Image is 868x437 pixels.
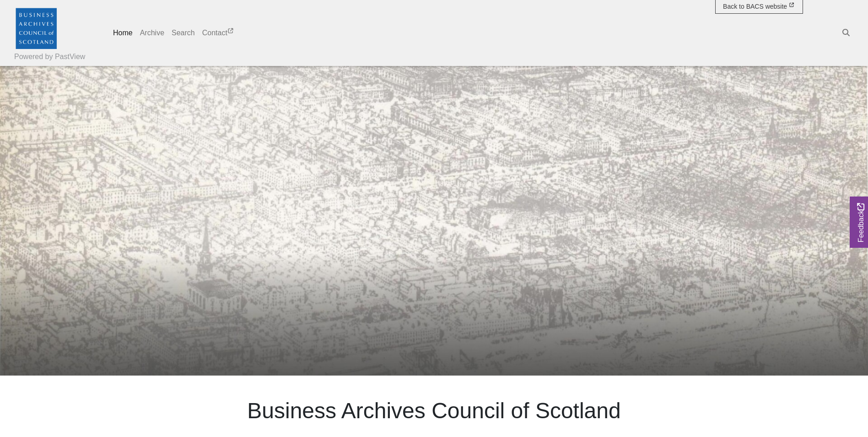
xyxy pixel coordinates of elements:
[723,3,787,10] span: Back to BACS website
[109,24,136,42] a: Home
[199,24,238,42] a: Contact
[168,24,199,42] a: Search
[856,203,867,242] span: Feedback
[850,197,868,248] a: Would you like to provide feedback?
[14,4,58,52] a: Business Archives Council of Scotland logo
[180,398,688,424] h1: Business Archives Council of Scotland
[136,24,168,42] a: Archive
[14,51,85,62] a: Powered by PastView
[14,6,58,50] img: Business Archives Council of Scotland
